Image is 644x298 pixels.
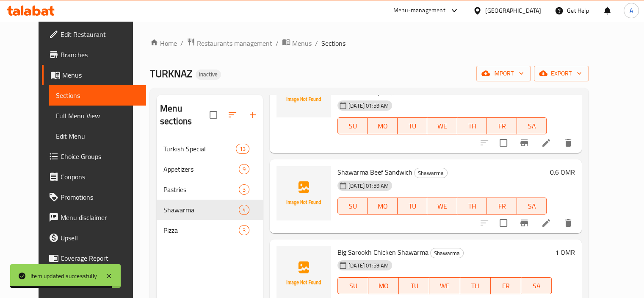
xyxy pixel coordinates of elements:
a: Branches [42,45,146,65]
nav: breadcrumb [150,38,589,49]
button: TH [457,117,487,134]
button: WE [427,117,457,134]
button: SU [337,117,368,134]
div: [GEOGRAPHIC_DATA] [485,6,541,15]
span: 3 [239,186,249,194]
span: Big Sarookh Chicken Shawarma [337,246,428,259]
div: Turkish Special13 [157,139,263,159]
a: Promotions [42,187,146,207]
a: Home [150,38,177,48]
button: TH [460,277,491,294]
a: Coverage Report [42,248,146,268]
span: 4 [239,206,249,214]
span: Promotions [61,192,139,202]
a: Menus [42,65,146,85]
button: FR [487,198,517,214]
div: Shawarma [430,248,464,258]
span: TURKNAZ [150,64,192,83]
span: Menus [62,70,139,80]
span: Restaurants management [197,38,272,48]
span: WE [431,200,453,212]
span: Menu disclaimer [61,212,139,223]
button: SU [337,277,368,294]
span: SA [520,200,543,212]
button: SA [521,277,552,294]
span: Shawarma Beef Sandwich [337,166,412,178]
a: Menu disclaimer [42,207,146,228]
a: Choice Groups [42,146,146,167]
span: Upsell [61,233,139,243]
a: Sections [49,85,146,106]
span: Shawarma [163,205,239,215]
span: TH [461,200,484,212]
button: import [476,66,531,81]
span: 9 [239,165,249,173]
li: / [276,38,279,48]
span: Edit Restaurant [61,29,139,39]
span: 3 [239,226,249,234]
span: MO [371,200,394,212]
div: items [236,144,249,154]
button: TH [457,198,487,214]
a: Coupons [42,167,146,187]
button: TU [399,277,429,294]
span: Select to update [495,134,512,152]
button: FR [487,117,517,134]
span: Edit Menu [56,131,139,141]
button: TU [398,198,427,214]
span: TU [401,200,424,212]
span: export [541,68,582,79]
button: FR [491,277,521,294]
span: [DATE] 01:59 AM [345,262,392,270]
button: SA [517,198,547,214]
span: Select all sections [205,106,222,124]
div: Item updated successfully [30,271,97,281]
span: Sort sections [222,105,243,125]
button: MO [368,198,397,214]
span: [DATE] 01:59 AM [345,102,392,110]
span: TH [461,120,484,132]
img: Shawarma Beef Sandwich [276,166,331,220]
button: export [534,66,589,81]
li: / [315,38,318,48]
span: TH [464,280,487,292]
span: Turkish Special [163,144,236,154]
li: / [180,38,183,48]
button: MO [368,117,397,134]
button: SA [517,117,547,134]
span: import [483,68,524,79]
span: Coverage Report [61,253,139,263]
span: Inactive [196,71,221,78]
div: Pizza3 [157,220,263,240]
span: Full Menu View [56,111,139,121]
span: FR [494,280,518,292]
div: Shawarma [414,168,448,178]
span: Select to update [495,214,512,232]
button: delete [558,133,578,153]
span: Sections [321,38,345,48]
button: Branch-specific-item [514,213,534,233]
div: Shawarma4 [157,200,263,220]
span: A [630,6,633,15]
span: Pizza [163,225,239,235]
span: Appetizers [163,164,239,174]
h6: 1 OMR [555,246,575,258]
span: Shawarma [415,168,447,178]
span: TU [402,280,426,292]
span: FR [490,200,513,212]
h6: 0.6 OMR [550,166,575,178]
button: TU [398,117,427,134]
span: TU [401,120,424,132]
span: 13 [236,145,249,153]
span: MO [371,120,394,132]
span: Sections [56,90,139,100]
nav: Menu sections [157,135,263,244]
button: WE [427,198,457,214]
span: [DATE] 01:59 AM [345,182,392,190]
a: Edit Restaurant [42,24,146,45]
button: Branch-specific-item [514,133,534,153]
div: items [239,225,249,235]
span: SU [341,120,364,132]
button: delete [558,213,578,233]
